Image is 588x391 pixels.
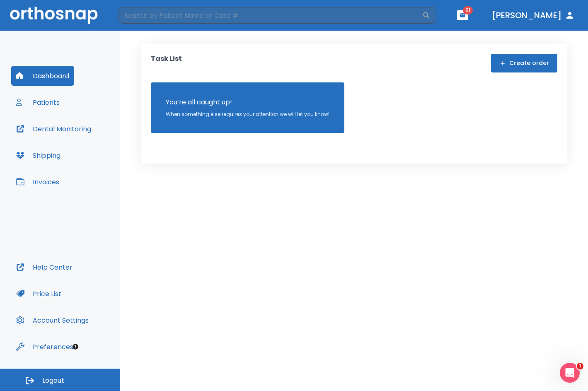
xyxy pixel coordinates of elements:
p: You’re all caught up! [166,97,329,107]
span: 1 [577,363,583,369]
button: Dashboard [11,66,74,86]
button: Shipping [11,145,65,165]
input: Search by Patient Name or Case # [119,7,422,24]
iframe: Intercom live chat [560,363,580,383]
span: Logout [42,376,64,385]
button: Help Center [11,257,77,277]
button: Preferences [11,337,78,357]
button: Price List [11,284,66,304]
p: Task List [151,54,182,72]
p: When something else requires your attention we will let you know! [166,111,329,118]
button: Create order [491,54,557,72]
img: Orthosnap [10,7,98,24]
button: Dental Monitoring [11,119,96,139]
button: Account Settings [11,310,94,330]
button: [PERSON_NAME] [489,8,578,23]
span: 61 [463,6,473,14]
button: Patients [11,92,65,112]
div: Tooltip anchor [72,343,79,350]
button: Invoices [11,172,64,192]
